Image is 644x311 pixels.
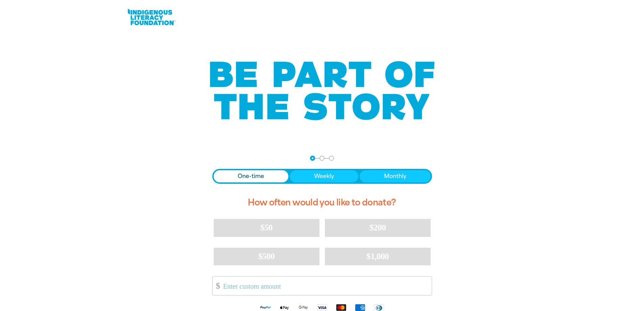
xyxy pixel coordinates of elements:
[214,248,319,265] button: $500
[258,251,275,261] span: $500
[360,170,431,182] button: Monthly
[366,251,389,261] span: $1,000
[212,169,432,184] div: Donation frequency
[218,276,431,295] input: Enter custom amount
[214,219,319,237] button: $50
[204,48,440,134] img: Be part of the story
[238,172,264,180] span: One-time
[384,172,406,180] span: Monthly
[325,248,431,265] button: $1,000
[290,170,358,182] button: Weekly
[369,223,386,232] span: $200
[214,170,289,182] button: One-time
[310,156,315,161] button: Navigate to step 1 of 3 to enter your donation amount
[212,192,432,214] h2: How often would you like to donate?
[325,219,431,237] button: $200
[319,156,325,161] button: Navigate to step 2 of 3 to enter your details
[260,223,272,232] span: $50
[314,172,334,180] span: Weekly
[329,156,334,161] button: Navigate to step 3 of 3 to enter your payment details
[213,278,220,293] span: $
